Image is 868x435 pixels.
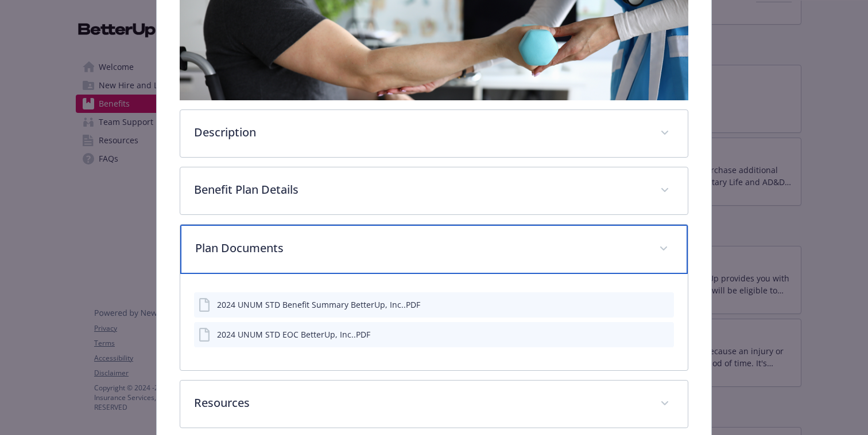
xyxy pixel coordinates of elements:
div: Plan Documents [180,274,688,370]
button: preview file [659,328,669,340]
p: Description [194,124,646,141]
div: 2024 UNUM STD Benefit Summary BetterUp, Inc..PDF [217,299,420,311]
div: 2024 UNUM STD EOC BetterUp, Inc..PDF [217,328,370,340]
div: Description [180,110,688,157]
p: Plan Documents [195,240,645,257]
p: Benefit Plan Details [194,181,646,198]
div: Resources [180,381,688,428]
p: Resources [194,394,646,412]
div: Plan Documents [180,225,688,274]
button: download file [641,299,650,311]
div: Benefit Plan Details [180,167,688,214]
button: preview file [659,299,669,311]
button: download file [641,328,650,340]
